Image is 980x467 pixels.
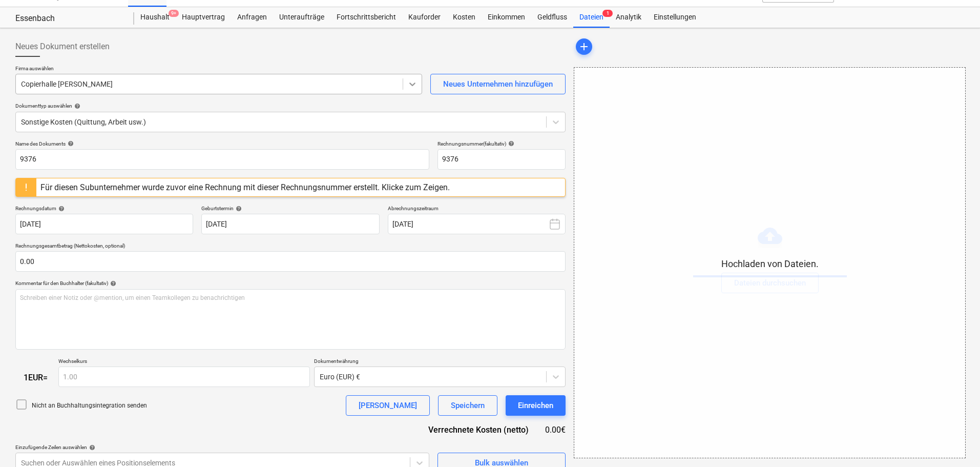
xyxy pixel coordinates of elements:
[437,140,566,147] div: Rechnungsnummer (fakultativ)
[359,399,417,412] div: [PERSON_NAME]
[15,13,122,24] div: Essenbach
[15,140,429,147] div: Name des Dokuments
[231,7,273,28] a: Anfragen
[929,418,980,467] iframe: Chat Widget
[314,358,566,367] p: Dokumentwährung
[648,7,702,28] a: Einstellungen
[574,67,966,458] div: Hochladen von Dateien.Dateien durchsuchen
[420,424,545,436] div: Verrechnete Kosten (netto)
[15,65,422,74] p: Firma auswählen
[693,258,847,270] p: Hochladen von Dateien.
[15,373,58,382] div: 1 EUR =
[330,7,402,28] a: Fortschrittsbericht
[506,395,566,416] button: Einreichen
[273,7,330,28] a: Unteraufträge
[169,10,179,17] span: 9+
[108,280,116,287] span: help
[134,7,176,28] div: Haushalt
[56,206,65,212] span: help
[87,444,95,451] span: help
[531,7,573,28] a: Geldfluss
[176,7,231,28] a: Hauptvertrag
[929,418,980,467] div: Chat-Widget
[66,140,74,147] span: help
[234,206,242,212] span: help
[602,10,613,17] span: 1
[15,214,193,234] input: Rechnungsdatum nicht angegeben
[32,401,147,410] p: Nicht an Buchhaltungsintegration senden
[15,205,193,212] div: Rechnungsdatum
[573,7,610,28] div: Dateien
[545,424,566,436] div: 0.00€
[134,7,176,28] a: Haushalt9+
[15,444,429,451] div: Einzufügende Zeilen auswählen
[388,214,566,234] button: [DATE]
[443,77,553,91] div: Neues Unternehmen hinzufügen
[578,40,590,53] span: add
[430,74,566,94] button: Neues Unternehmen hinzufügen
[15,103,566,109] div: Dokumenttyp auswählen
[201,205,379,212] div: Geburtstermin
[451,399,485,412] div: Speichern
[346,395,430,416] button: [PERSON_NAME]
[15,40,110,53] span: Neues Dokument erstellen
[15,242,566,251] p: Rechnungsgesamtbetrag (Nettokosten, optional)
[437,149,566,170] input: Rechnungsnummer
[518,399,553,412] div: Einreichen
[447,7,482,28] a: Kosten
[15,280,566,287] div: Kommentar für den Buchhalter (fakultativ)
[15,149,429,170] input: Name des Dokuments
[40,182,450,192] div: Für diesen Subunternehmer wurde zuvor eine Rechnung mit dieser Rechnungsnummer erstellt. Klicke z...
[506,140,514,147] span: help
[15,251,566,272] input: Rechnungsgesamtbetrag (Nettokosten, optional)
[482,7,531,28] a: Einkommen
[201,214,379,234] input: Fälligkeitsdatum nicht angegeben
[610,7,648,28] a: Analytik
[58,358,310,367] p: Wechselkurs
[72,103,80,109] span: help
[388,205,566,214] p: Abrechnungszeitraum
[402,7,447,28] a: Kauforder
[573,7,610,28] a: Dateien1
[438,395,497,416] button: Speichern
